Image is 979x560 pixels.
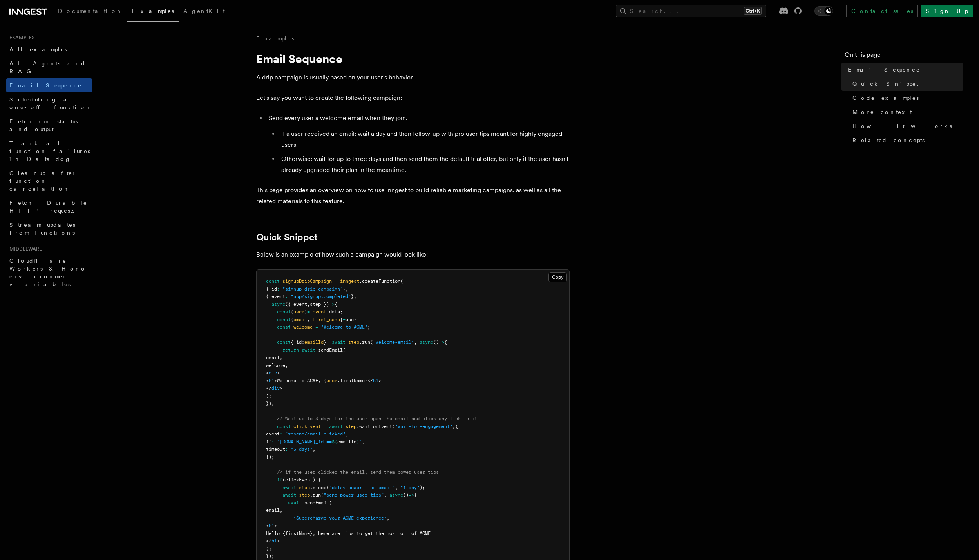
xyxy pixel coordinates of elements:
span: } [356,439,359,444]
span: ${ [332,439,337,444]
span: // Wait up to 3 days for the user open the email and click any link in it [277,416,477,421]
a: Sign Up [921,5,973,17]
span: } [343,286,346,292]
span: { [444,340,447,345]
span: user [346,317,356,322]
span: => [329,302,335,307]
span: = [335,278,337,284]
span: All examples [9,46,67,52]
a: All examples [6,42,92,56]
span: const [277,340,291,345]
span: Fetch: Durable HTTP requests [9,200,87,214]
a: Documentation [53,2,127,21]
h4: On this page [845,50,963,63]
span: if [277,477,282,482]
li: If a user received an email: wait a day and then follow-up with pro user tips meant for highly en... [279,128,570,150]
span: (clickEvent) { [282,477,321,482]
span: sendEmail [318,347,343,353]
span: } [340,317,343,322]
span: </ [266,538,271,544]
a: AI Agents and RAG [6,56,92,78]
span: "delay-power-tips-email" [329,485,395,490]
span: , [395,485,398,490]
span: >Welcome to ACME, { [274,378,326,383]
span: async [389,492,403,498]
span: step [346,424,356,429]
span: { [291,317,293,322]
span: : [285,294,288,299]
button: Search...Ctrl+K [616,5,766,17]
span: `[DOMAIN_NAME]_id == [277,439,332,444]
span: { [291,309,293,314]
span: = [326,340,329,345]
span: : [280,431,282,437]
span: first_name [313,317,340,322]
span: Related concepts [852,136,925,144]
span: }); [266,553,274,559]
span: More context [852,108,912,116]
span: { id: [291,340,304,345]
span: .run [359,340,370,345]
span: = [324,424,326,429]
span: : [285,446,288,452]
span: > [277,538,280,544]
span: } [304,309,307,314]
a: More context [849,105,963,119]
span: , [280,355,282,360]
span: step [299,485,310,490]
span: ({ event [285,302,307,307]
span: ( [370,340,373,345]
span: h1 [271,538,277,544]
span: async [420,340,433,345]
span: await [282,485,296,490]
span: return [282,347,299,353]
span: user [326,378,337,383]
span: , [387,515,389,521]
span: Track all function failures in Datadog [9,140,90,162]
span: h1 [269,523,274,528]
span: email [293,317,307,322]
span: ( [343,347,346,353]
span: { id [266,286,277,292]
a: Examples [127,2,179,22]
a: Code examples [849,91,963,105]
span: () [403,492,409,498]
span: const [266,278,280,284]
span: step [299,492,310,498]
a: Quick Snippet [256,232,318,243]
span: "Welcome to ACME" [321,324,367,330]
span: // if the user clicked the email, send them power user tips [277,470,439,475]
a: Fetch: Durable HTTP requests [6,196,92,218]
span: Hello {firstName}, here are tips to get the most out of ACME [266,531,431,536]
span: "Supercharge your ACME experience" [293,515,387,521]
span: Documentation [58,8,123,14]
span: await [332,340,346,345]
span: , [346,286,348,292]
span: { [335,302,337,307]
a: Quick Snippet [849,77,963,91]
span: signupDripCampaign [282,278,332,284]
span: > [280,385,282,391]
span: if [266,439,271,444]
span: ( [329,500,332,506]
span: await [329,424,343,429]
kbd: Ctrl+K [744,7,762,15]
span: Code examples [852,94,919,102]
span: > [274,523,277,528]
span: , [313,446,315,452]
span: , [414,340,417,345]
span: Examples [6,34,34,41]
span: < [266,523,269,528]
span: await [282,492,296,498]
span: welcome [293,324,313,330]
span: const [277,317,291,322]
a: Fetch run status and output [6,114,92,136]
span: await [288,500,302,506]
span: "resend/email.clicked" [285,431,346,437]
span: AI Agents and RAG [9,60,86,74]
span: , [452,424,455,429]
span: , [285,363,288,368]
span: } [324,340,326,345]
a: Email Sequence [6,78,92,92]
a: Contact sales [846,5,918,17]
